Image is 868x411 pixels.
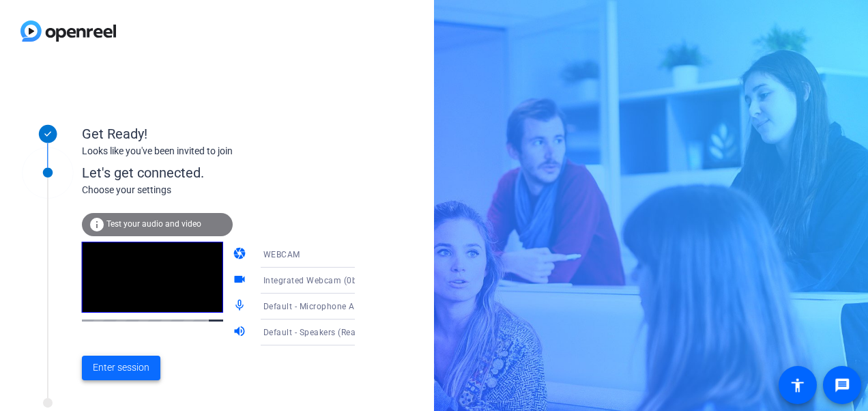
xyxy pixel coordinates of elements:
mat-icon: info [89,216,105,233]
div: Choose your settings [82,183,383,197]
span: Test your audio and video [106,219,201,229]
mat-icon: mic_none [233,298,249,315]
span: WEBCAM [263,250,300,259]
mat-icon: camera [233,246,249,263]
div: Get Ready! [82,124,355,144]
div: Let's get connected. [82,162,383,183]
mat-icon: message [834,377,850,393]
span: Integrated Webcam (0bda:554c) [263,274,393,285]
button: Enter session [82,356,160,380]
span: Default - Speakers (Realtek(R) Audio) [263,326,411,337]
div: Looks like you've been invited to join [82,144,355,158]
mat-icon: videocam [233,272,249,289]
span: Enter session [93,360,149,375]
mat-icon: accessibility [790,377,806,393]
mat-icon: volume_up [233,324,249,341]
span: Default - Microphone Array (Realtek(R) Audio) [263,300,446,311]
